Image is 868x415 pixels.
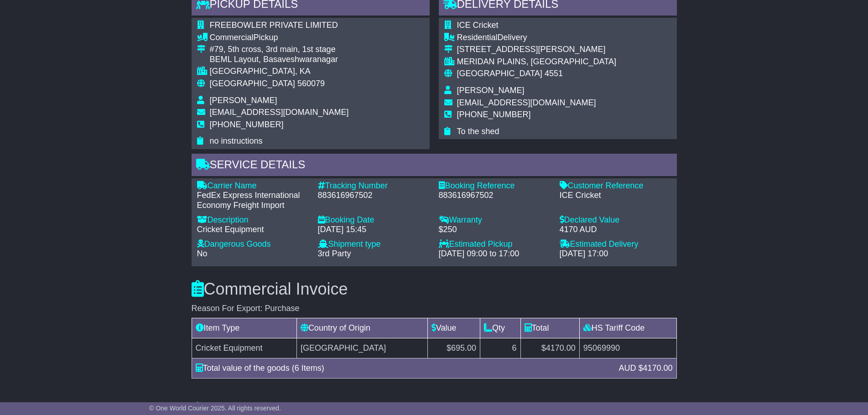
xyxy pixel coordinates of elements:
[457,69,542,78] span: [GEOGRAPHIC_DATA]
[560,191,671,201] div: ICE Cricket
[296,318,427,338] td: Country of Origin
[197,181,309,191] div: Carrier Name
[457,33,616,43] div: Delivery
[192,304,677,314] div: Reason For Export: Purchase
[318,239,430,249] div: Shipment type
[318,225,430,235] div: [DATE] 15:45
[520,318,579,338] td: Total
[210,96,277,105] span: [PERSON_NAME]
[560,239,671,249] div: Estimated Delivery
[457,33,498,42] span: Residential
[197,215,309,225] div: Description
[192,280,677,298] h3: Commercial Invoice
[210,67,349,77] div: [GEOGRAPHIC_DATA], KA
[457,110,531,119] span: [PHONE_NUMBER]
[192,318,296,338] td: Item Type
[614,362,677,374] div: AUD $4170.00
[439,191,551,201] div: 883616967502
[439,225,551,235] div: $250
[318,215,430,225] div: Booking Date
[457,21,499,30] span: ICE Cricket
[427,318,480,338] td: Value
[457,127,499,136] span: To the shed
[520,338,579,358] td: $4170.00
[480,318,520,338] td: Qty
[439,215,551,225] div: Warranty
[457,45,616,55] div: [STREET_ADDRESS][PERSON_NAME]
[210,108,349,117] span: [EMAIL_ADDRESS][DOMAIN_NAME]
[457,86,525,95] span: [PERSON_NAME]
[439,249,551,259] div: [DATE] 09:00 to 17:00
[545,69,563,78] span: 4551
[197,225,309,235] div: Cricket Equipment
[480,338,520,358] td: 6
[579,338,676,358] td: 95069990
[197,239,309,249] div: Dangerous Goods
[297,79,325,88] span: 560079
[560,225,671,235] div: 4170 AUD
[210,33,254,42] span: Commercial
[210,120,284,129] span: [PHONE_NUMBER]
[210,55,349,65] div: BEML Layout, Basaveshwaranagar
[439,239,551,249] div: Estimated Pickup
[457,98,596,107] span: [EMAIL_ADDRESS][DOMAIN_NAME]
[197,191,309,210] div: FedEx Express International Economy Freight Import
[192,154,677,178] div: Service Details
[210,45,349,55] div: #79, 5th cross, 3rd main, 1st stage
[210,21,338,30] span: FREEBOWLER PRIVATE LIMITED
[318,249,351,258] span: 3rd Party
[191,362,614,374] div: Total value of the goods (6 Items)
[296,338,427,358] td: [GEOGRAPHIC_DATA]
[560,249,671,259] div: [DATE] 17:00
[318,191,430,201] div: 883616967502
[192,338,296,358] td: Cricket Equipment
[560,215,671,225] div: Declared Value
[149,405,281,412] span: © One World Courier 2025. All rights reserved.
[457,57,616,67] div: MERIDAN PLAINS, [GEOGRAPHIC_DATA]
[197,249,208,258] span: No
[210,136,263,145] span: no instructions
[439,181,551,191] div: Booking Reference
[318,181,430,191] div: Tracking Number
[427,338,480,358] td: $695.00
[210,79,295,88] span: [GEOGRAPHIC_DATA]
[210,33,349,43] div: Pickup
[560,181,671,191] div: Customer Reference
[579,318,676,338] td: HS Tariff Code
